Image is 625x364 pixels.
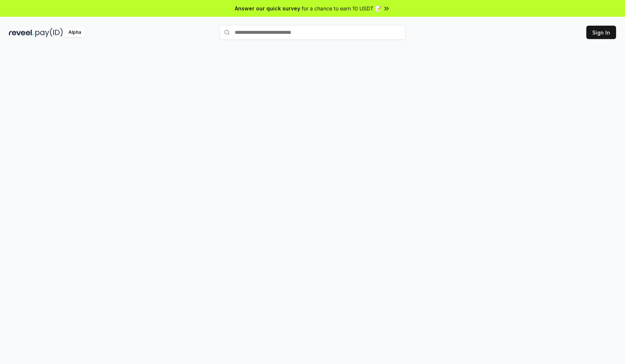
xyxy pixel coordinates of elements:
[302,4,381,12] span: for a chance to earn 10 USDT 📝
[586,26,616,39] button: Sign In
[35,28,63,37] img: pay_id
[9,28,34,37] img: reveel_dark
[64,28,85,37] div: Alpha
[235,4,300,12] span: Answer our quick survey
